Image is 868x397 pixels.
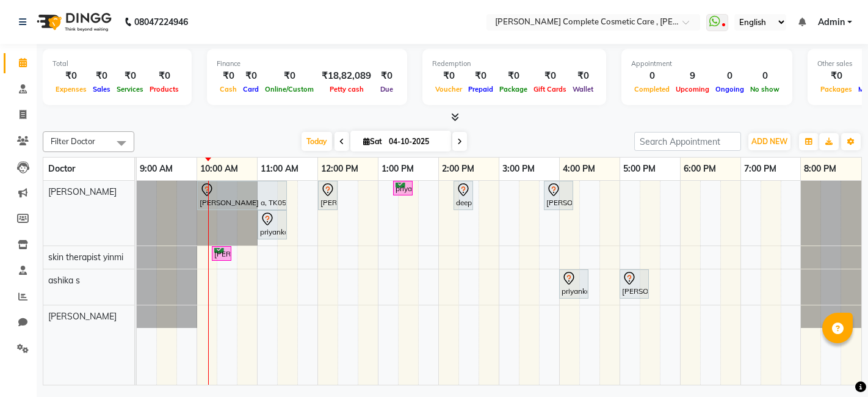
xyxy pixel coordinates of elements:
a: 5:00 PM [620,160,659,178]
div: [PERSON_NAME], TK03, 12:00 PM-12:20 PM, ACNE THERAPY ELITE [319,183,336,208]
a: 2:00 PM [439,160,477,178]
button: ADD NEW [748,133,790,150]
div: ₹0 [570,69,596,83]
span: [PERSON_NAME] [48,311,117,322]
img: logo [31,5,115,39]
div: priyanka D, TK04, 11:00 AM-11:30 AM, velvet elite [259,212,286,238]
span: Package [496,85,530,93]
div: ₹0 [496,69,530,83]
div: ₹0 [114,69,146,83]
span: ashika s [48,275,80,286]
a: 12:00 PM [318,160,361,178]
a: 9:00 AM [137,160,176,178]
a: 1:00 PM [378,160,417,178]
div: Finance [217,59,397,69]
div: ₹0 [262,69,317,83]
div: ₹0 [465,69,496,83]
span: Sales [90,85,114,93]
div: ₹0 [90,69,114,83]
span: Prepaid [465,85,496,93]
div: 0 [712,69,747,83]
a: 11:00 AM [258,160,302,178]
span: Today [302,132,332,151]
span: Filter Doctor [51,136,95,146]
span: Gift Cards [530,85,570,93]
a: 6:00 PM [681,160,719,178]
div: ₹0 [376,69,397,83]
span: Online/Custom [262,85,317,93]
div: [PERSON_NAME] a, TK05, 10:00 AM-11:30 AM, IV [MEDICAL_DATA] treatment - Elite [198,183,286,208]
iframe: chat widget [817,348,856,385]
input: 2025-10-04 [385,133,446,151]
div: ₹0 [240,69,262,83]
input: Search Appointment [634,132,741,151]
span: Cash [217,85,240,93]
b: 08047224946 [134,5,188,39]
span: Upcoming [673,85,712,93]
div: 9 [673,69,712,83]
div: Total [52,59,182,69]
span: Services [114,85,146,93]
span: No show [747,85,783,93]
div: priyanka D, TK04, 04:00 PM-04:30 PM, velvet elite [560,271,587,297]
a: 7:00 PM [741,160,779,178]
span: Petty cash [327,85,367,93]
span: Products [146,85,182,93]
span: Voucher [432,85,465,93]
span: Admin [818,16,845,29]
span: Doctor [48,163,75,174]
span: Card [240,85,262,93]
div: ₹0 [432,69,465,83]
div: ₹0 [146,69,182,83]
span: Expenses [52,85,90,93]
div: deepika v, TK01, 02:15 PM-02:35 PM, ACNE THERAPY PREMIUM [455,183,472,208]
div: ₹0 [217,69,240,83]
a: 3:00 PM [499,160,538,178]
div: ₹0 [52,69,90,83]
span: Packages [817,85,855,93]
span: Completed [631,85,673,93]
div: 0 [747,69,783,83]
div: Redemption [432,59,596,69]
div: ₹0 [530,69,570,83]
a: 8:00 PM [801,160,839,178]
div: [PERSON_NAME], TK02, 03:45 PM-04:15 PM, scalp [MEDICAL_DATA] gold [545,183,572,208]
span: Ongoing [712,85,747,93]
span: Due [377,85,396,93]
div: [PERSON_NAME] s, TK07, 05:00 PM-05:30 PM, hollywood elite [621,271,648,297]
a: 10:00 AM [197,160,241,178]
span: [PERSON_NAME] [48,186,117,197]
span: Sat [360,137,385,146]
span: skin therapist yinmi [48,252,123,263]
div: 0 [631,69,673,83]
span: Wallet [570,85,596,93]
div: priyanka D, TK04, 01:15 PM-01:35 PM, velvet basic [394,183,411,194]
div: ₹18,82,089 [317,69,376,83]
div: ₹0 [817,69,855,83]
span: ADD NEW [751,137,787,146]
div: Appointment [631,59,783,69]
a: 4:00 PM [560,160,598,178]
div: [PERSON_NAME], TK06, 10:15 AM-10:35 AM, ACNE THERAPY ELITE [213,248,230,260]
